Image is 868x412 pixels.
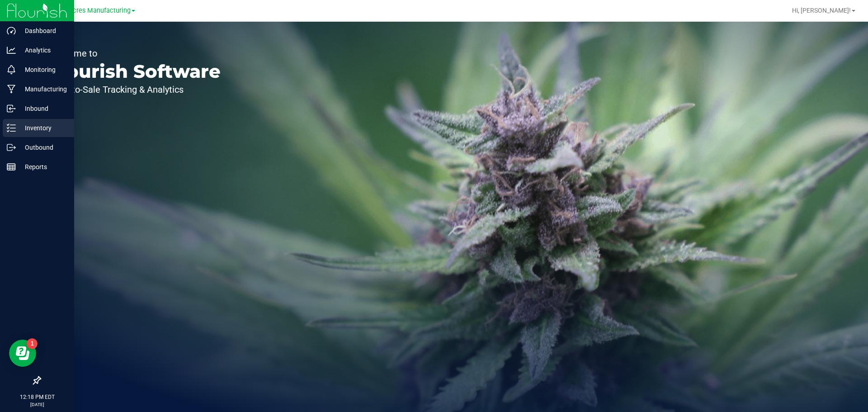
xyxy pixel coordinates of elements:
[4,401,70,408] p: [DATE]
[49,85,221,94] p: Seed-to-Sale Tracking & Analytics
[792,7,851,14] span: Hi, [PERSON_NAME]!
[7,123,16,133] inline-svg: Inventory
[49,62,221,81] p: Flourish Software
[7,26,16,35] inline-svg: Dashboard
[7,143,16,152] inline-svg: Outbound
[7,85,16,94] inline-svg: Manufacturing
[16,25,70,36] p: Dashboard
[49,49,221,58] p: Welcome to
[16,45,70,56] p: Analytics
[27,338,38,349] iframe: Resource center unread badge
[16,161,70,172] p: Reports
[7,65,16,74] inline-svg: Monitoring
[16,123,70,133] p: Inventory
[16,142,70,153] p: Outbound
[16,103,70,114] p: Inbound
[9,340,36,367] iframe: Resource center
[16,64,70,75] p: Monitoring
[7,162,16,171] inline-svg: Reports
[4,393,70,401] p: 12:18 PM EDT
[7,46,16,55] inline-svg: Analytics
[7,104,16,113] inline-svg: Inbound
[49,7,131,14] span: Green Acres Manufacturing
[16,84,70,95] p: Manufacturing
